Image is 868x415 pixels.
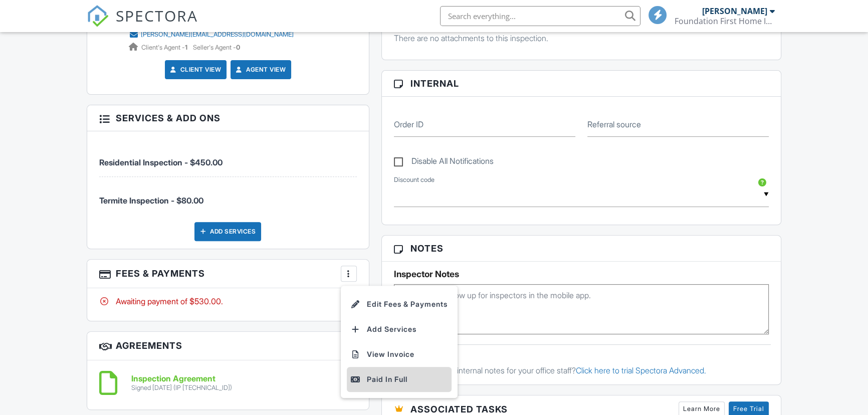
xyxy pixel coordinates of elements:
span: SPECTORA [116,5,198,26]
input: Search everything... [440,6,640,26]
a: SPECTORA [87,14,198,35]
a: Agent View [234,65,286,75]
strong: 0 [236,44,240,51]
label: Order ID [394,119,423,130]
strong: 1 [185,44,187,51]
img: The Best Home Inspection Software - Spectora [87,5,109,27]
div: Office Notes [389,355,773,365]
h3: Internal [382,71,781,97]
span: Seller's Agent - [193,44,240,51]
div: Awaiting payment of $530.00. [99,296,356,307]
span: Residential Inspection - $450.00 [99,157,223,167]
div: Signed [DATE] (IP [TECHNICAL_ID]) [131,384,232,392]
a: Click here to trial Spectora Advanced. [576,365,706,375]
a: Client View [168,65,222,75]
p: Want timestamped internal notes for your office staff? [389,365,773,376]
span: Termite Inspection - $80.00 [99,195,203,205]
li: Service: Residential Inspection [99,139,356,176]
h3: Fees & Payments [87,260,368,288]
h5: Inspector Notes [394,269,769,279]
a: Inspection Agreement Signed [DATE] (IP [TECHNICAL_ID]) [131,374,232,392]
h6: Inspection Agreement [131,374,232,383]
h3: Agreements [87,332,368,360]
div: [PERSON_NAME][EMAIL_ADDRESS][DOMAIN_NAME] [141,31,294,39]
label: Discount code [394,175,435,184]
span: Client's Agent - [141,44,189,51]
div: Add Services [194,222,261,241]
div: Foundation First Home Inspections [675,16,775,26]
p: There are no attachments to this inspection. [394,33,769,44]
a: [PERSON_NAME][EMAIL_ADDRESS][DOMAIN_NAME] [129,30,294,40]
h3: Services & Add ons [87,105,368,131]
li: Service: Termite Inspection [99,177,356,214]
div: [PERSON_NAME] [702,6,767,16]
h3: Notes [382,236,781,262]
label: Referral source [587,119,641,130]
label: Disable All Notifications [394,156,494,169]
